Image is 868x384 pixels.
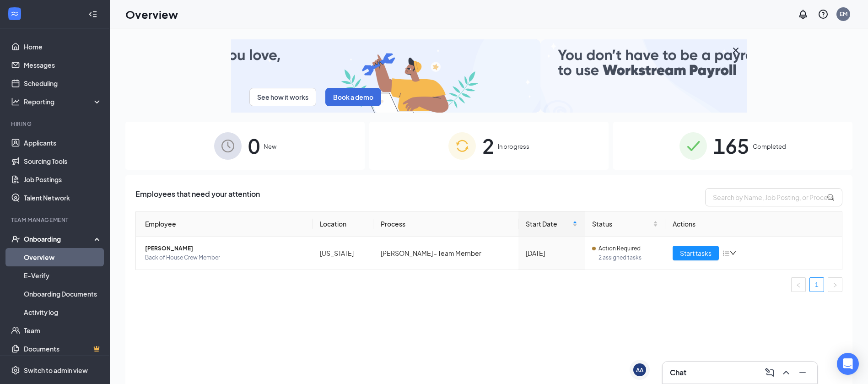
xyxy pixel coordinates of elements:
[730,250,736,256] span: down
[809,277,824,292] li: 1
[24,170,102,189] a: Job Postings
[249,88,316,106] button: See how it works
[498,142,529,151] span: In progress
[730,45,741,56] svg: Cross
[670,368,686,378] h3: Chat
[136,211,313,237] th: Employee
[526,248,578,258] div: [DATE]
[636,366,643,374] div: AA
[797,367,808,378] svg: Minimize
[24,248,102,266] a: Overview
[24,38,102,56] a: Home
[598,244,641,253] span: Action Required
[762,365,777,380] button: ComposeMessage
[11,366,20,375] svg: Settings
[828,277,842,292] li: Next Page
[665,211,842,237] th: Actions
[713,130,749,162] span: 165
[373,211,518,237] th: Process
[11,216,100,224] div: Team Management
[11,97,20,106] svg: Analysis
[585,211,665,237] th: Status
[781,367,792,378] svg: ChevronUp
[11,234,20,243] svg: UserCheck
[791,277,806,292] button: left
[837,353,859,375] div: Open Intercom Messenger
[673,246,719,260] button: Start tasks
[722,249,730,257] span: bars
[24,134,102,152] a: Applicants
[11,120,100,128] div: Hiring
[832,282,838,288] span: right
[24,152,102,170] a: Sourcing Tools
[10,9,19,18] svg: WorkstreamLogo
[680,248,712,258] span: Start tasks
[24,56,102,74] a: Messages
[248,130,260,162] span: 0
[796,282,801,288] span: left
[24,74,102,92] a: Scheduling
[753,142,786,151] span: Completed
[592,219,651,229] span: Status
[24,321,102,340] a: Team
[798,9,809,20] svg: Notifications
[840,10,847,18] div: EM
[145,253,305,262] span: Back of House Crew Member
[795,365,810,380] button: Minimize
[135,188,260,206] span: Employees that need your attention
[325,88,381,106] button: Book a demo
[818,9,829,20] svg: QuestionInfo
[24,189,102,207] a: Talent Network
[313,211,373,237] th: Location
[313,237,373,270] td: [US_STATE]
[598,253,658,262] span: 2 assigned tasks
[526,219,571,229] span: Start Date
[810,278,824,292] a: 1
[24,303,102,321] a: Activity log
[373,237,518,270] td: [PERSON_NAME] - Team Member
[231,39,747,113] img: payroll-small.gif
[779,365,793,380] button: ChevronUp
[24,340,102,358] a: DocumentsCrown
[24,97,102,106] div: Reporting
[24,266,102,285] a: E-Verify
[125,6,178,22] h1: Overview
[482,130,494,162] span: 2
[828,277,842,292] button: right
[145,244,305,253] span: [PERSON_NAME]
[24,285,102,303] a: Onboarding Documents
[705,188,842,206] input: Search by Name, Job Posting, or Process
[24,366,88,375] div: Switch to admin view
[791,277,806,292] li: Previous Page
[88,10,97,19] svg: Collapse
[24,234,94,243] div: Onboarding
[764,367,775,378] svg: ComposeMessage
[264,142,276,151] span: New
